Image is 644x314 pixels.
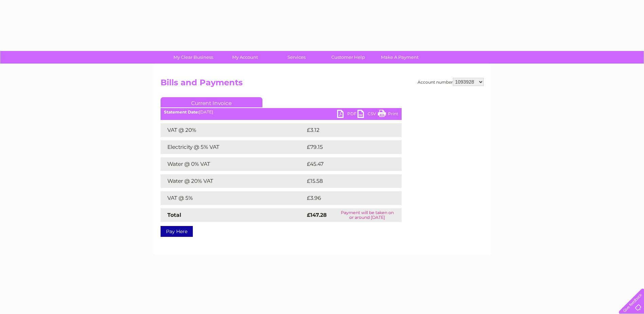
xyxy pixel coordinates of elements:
td: VAT @ 5% [161,191,305,205]
a: Pay Here [161,226,193,237]
a: My Account [217,51,273,64]
a: CSV [357,110,378,120]
td: £3.96 [305,191,386,205]
td: £45.47 [305,157,388,171]
a: Make A Payment [372,51,428,64]
td: Water @ 20% VAT [161,174,305,188]
b: Statement Date: [164,109,199,115]
a: My Clear Business [165,51,221,64]
strong: £147.28 [307,212,327,218]
td: VAT @ 20% [161,123,305,137]
a: Customer Help [320,51,376,64]
h2: Bills and Payments [161,78,484,91]
td: £79.15 [305,140,387,154]
strong: Total [167,212,181,218]
a: PDF [337,110,357,120]
div: [DATE] [161,110,402,115]
div: Account number [418,78,484,86]
td: Electricity @ 5% VAT [161,140,305,154]
a: Current Invoice [161,97,262,107]
td: £3.12 [305,123,385,137]
a: Print [378,110,398,120]
td: Water @ 0% VAT [161,157,305,171]
td: £15.58 [305,174,387,188]
a: Services [269,51,325,64]
td: Payment will be taken on or around [DATE] [333,208,401,222]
